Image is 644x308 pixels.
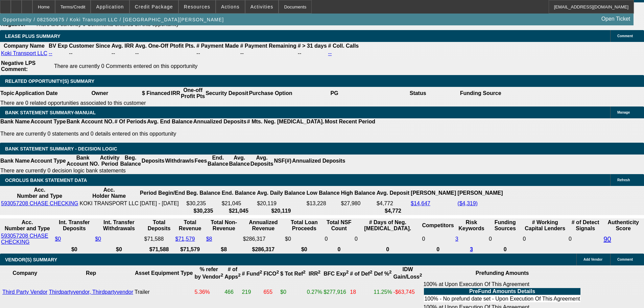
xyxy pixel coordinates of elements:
[120,155,141,167] th: Beg. Balance
[617,111,630,114] span: Manage
[370,269,372,275] sup: 2
[318,269,320,275] sup: 2
[54,63,197,69] span: There are currently 0 Comments entered on this opportunity
[376,200,410,207] td: $4,772
[69,43,110,49] b: Customer Since
[135,4,173,9] span: Credit Package
[307,281,323,303] td: 0.27%
[95,236,101,242] a: $0
[376,87,460,100] th: Status
[144,246,174,253] th: $71,588
[207,155,229,167] th: End. Balance
[114,118,147,125] th: # Of Periods
[603,219,643,232] th: Authenticity Score
[325,246,354,253] th: 0
[410,187,456,199] th: [PERSON_NAME]
[206,246,242,253] th: $8
[111,50,134,57] td: --
[280,281,306,303] td: $0
[422,233,454,245] td: 0
[49,50,52,56] a: --
[424,295,580,302] td: 100% - No prefund date set - Upon Execution Of This Agreement
[420,273,422,278] sup: 2
[285,233,324,245] td: $0
[221,4,240,9] span: Actions
[135,270,193,276] b: Asset Equipment Type
[224,281,241,303] td: 466
[91,0,129,13] button: Application
[273,155,292,167] th: NSF(#)
[2,289,47,295] a: Third Party Vendor
[1,50,47,56] a: Koki Transport LLC
[144,219,174,232] th: Total Deposits
[257,200,306,207] td: $20,119
[5,33,61,39] span: LEASE PLUS SUMMARY
[309,271,320,277] b: IRR
[5,78,94,84] span: RELATED OPPORTUNITY(S) SUMMARY
[522,219,568,232] th: # Working Capital Lenders
[263,281,279,303] td: 655
[55,236,61,242] a: $0
[179,0,215,13] button: Resources
[221,200,256,207] td: $21,045
[165,155,194,167] th: Withdrawls
[354,246,421,253] th: 0
[194,155,207,167] th: Fees
[96,4,124,9] span: Application
[422,246,454,253] th: 0
[263,271,279,277] b: FICO
[135,50,195,57] td: --
[216,0,245,13] button: Actions
[86,270,96,276] b: Rep
[324,271,349,277] b: BFC Exp
[460,87,502,100] th: Funding Source
[523,236,526,242] span: 0
[184,4,210,9] span: Resources
[181,87,205,100] th: One-off Profit Pts
[5,146,117,151] span: Bank Statement Summary - Decision Logic
[144,233,174,245] td: $71,588
[354,233,421,245] td: 0
[243,219,284,232] th: Annualized Revenue
[242,271,262,277] b: # Fund
[298,43,327,49] b: # > 31 days
[325,233,354,245] td: 0
[1,200,78,206] a: 593057208 CHASE CHECKING
[221,208,256,214] th: $21,045
[4,43,45,49] b: Company Name
[240,50,296,57] td: --
[617,258,633,261] span: Comment
[292,87,376,100] th: PG
[238,273,240,278] sup: 2
[455,219,488,232] th: Risk Keywords
[393,281,423,303] td: -$63,745
[221,187,256,199] th: End. Balance
[196,43,239,49] b: # Payment Made
[488,219,522,232] th: Funding Sources
[66,155,100,167] th: Bank Account NO.
[303,269,305,275] sup: 2
[423,281,581,303] div: 100% at Upon Execution Of This Agreement
[5,110,96,115] span: BANK STATEMENT SUMMARY-MANUAL
[488,233,522,245] td: 0
[411,200,430,206] a: $14,647
[69,50,111,57] td: --
[568,219,602,232] th: # of Detect Signals
[488,246,522,253] th: 0
[196,50,239,57] td: --
[205,87,248,100] th: Security Deposit
[354,219,421,232] th: # Days of Neg. [MEDICAL_DATA].
[30,155,66,167] th: Account Type
[476,270,529,276] b: Prefunding Amounts
[350,281,373,303] td: 18
[112,43,134,49] b: Avg. IRR
[147,118,193,125] th: Avg. End Balance
[194,281,223,303] td: 5.36%
[328,50,332,56] a: --
[376,187,410,199] th: Avg. Deposit
[350,271,372,277] b: # of Def
[193,118,246,125] th: Annualized Deposits
[469,288,535,294] b: PreFund Amounts Details
[79,200,139,207] td: KOKI TRANSPORT LLC
[186,187,220,199] th: Beg. Balance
